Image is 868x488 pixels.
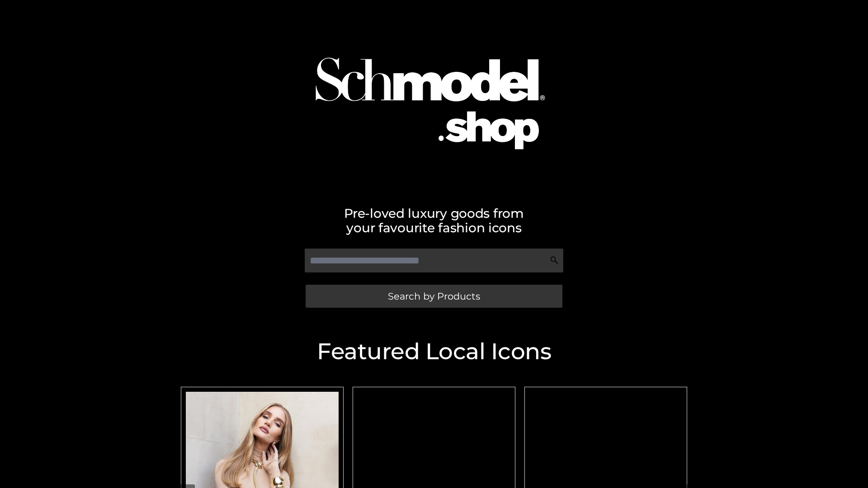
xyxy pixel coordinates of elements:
img: Search Icon [550,256,559,265]
span: Search by Products [388,291,480,301]
h2: Pre-loved luxury goods from your favourite fashion icons [176,206,692,235]
a: Search by Products [306,285,562,308]
h2: Featured Local Icons​ [176,340,692,363]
